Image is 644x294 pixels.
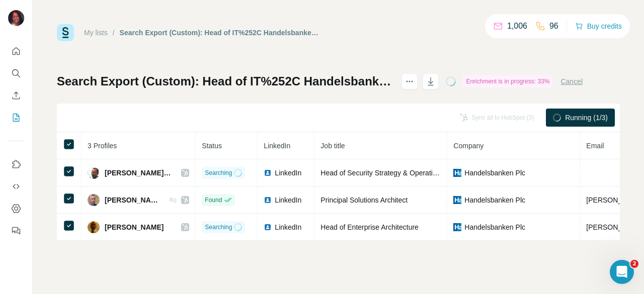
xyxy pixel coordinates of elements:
[464,168,525,178] span: Handelsbanken Plc
[113,28,115,38] li: /
[320,223,419,231] span: Head of Enterprise Architecture
[275,168,301,178] span: LinkedIn
[320,196,408,204] span: Principal Solutions Architect
[565,113,608,123] span: Running (1/3)
[453,196,461,204] img: company-logo
[507,20,527,32] p: 1,006
[586,142,604,150] span: Email
[453,169,461,177] img: company-logo
[401,73,418,89] button: actions
[8,64,24,82] button: Search
[320,142,345,150] span: Job title
[202,142,222,150] span: Status
[630,260,638,268] span: 2
[464,222,525,232] span: Handelsbanken Plc
[8,10,24,26] img: Avatar
[8,155,24,173] button: Use Surfe on LinkedIn
[464,195,525,205] span: Handelsbanken Plc
[8,86,24,105] button: Enrich CSV
[8,177,24,195] button: Use Surfe API
[264,223,272,231] img: LinkedIn logo
[120,28,319,38] div: Search Export (Custom): Head of IT%252C Handelsbanken - [DATE] 10:12
[57,24,74,41] img: Surfe Logo
[8,109,24,127] button: My lists
[88,167,100,179] img: Avatar
[8,200,24,218] button: Dashboard
[275,222,301,232] span: LinkedIn
[264,142,290,150] span: LinkedIn
[105,168,171,178] span: [PERSON_NAME] CISM
[610,260,634,284] iframe: Intercom live chat
[88,194,100,206] img: Avatar
[8,222,24,240] button: Feedback
[453,223,461,231] img: company-logo
[88,142,117,150] span: 3 Profiles
[463,75,552,87] div: Enrichment is in progress: 33%
[560,76,583,86] button: Cancel
[205,223,232,232] span: Searching
[88,221,100,233] img: Avatar
[8,42,24,60] button: Quick start
[575,19,622,33] button: Buy credits
[205,168,232,177] span: Searching
[105,195,159,205] span: [PERSON_NAME]
[453,142,484,150] span: Company
[264,196,272,204] img: LinkedIn logo
[275,195,301,205] span: LinkedIn
[549,20,558,32] p: 96
[105,222,164,232] span: [PERSON_NAME]
[84,29,108,37] a: My lists
[57,73,392,89] h1: Search Export (Custom): Head of IT%252C Handelsbanken - [DATE] 10:12
[205,195,222,205] span: Found
[320,169,444,177] span: Head of Security Strategy & Operations
[264,169,272,177] img: LinkedIn logo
